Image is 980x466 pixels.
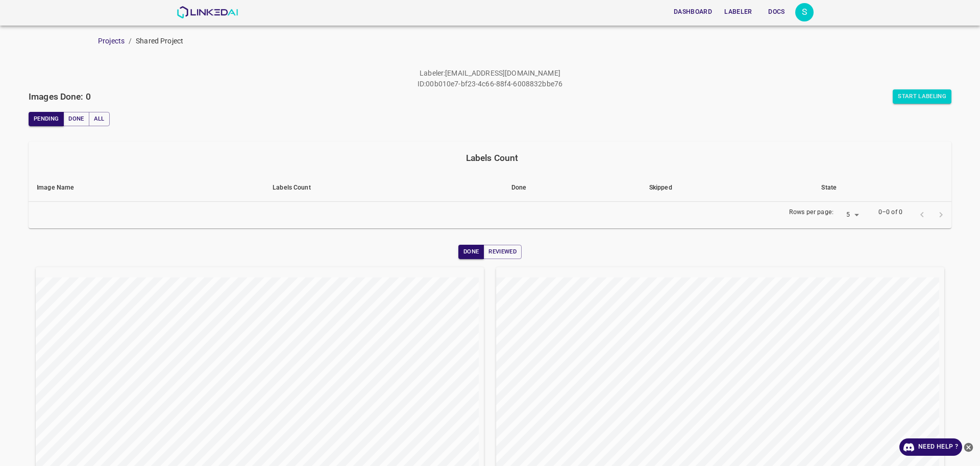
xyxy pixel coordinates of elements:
[838,208,862,222] div: 5
[29,112,64,126] button: Pending
[63,112,89,126] button: Done
[426,79,562,89] p: 00b010e7-bf23-4c66-88f4-6008832bbe76
[789,208,834,217] p: Rows per page:
[668,2,718,22] a: Dashboard
[418,79,426,89] p: ID :
[420,68,445,79] p: Labeler :
[899,438,962,456] a: Need Help ?
[98,36,980,46] nav: breadcrumb
[503,174,641,202] th: Done
[761,4,793,20] button: Docs
[878,208,902,217] p: 0–0 of 0
[89,112,110,126] button: All
[129,36,132,46] li: /
[29,89,91,104] h6: Images Done: 0
[483,245,522,259] button: Reviewed
[758,2,795,22] a: Docs
[37,151,947,165] div: Labels Count
[29,174,264,202] th: Image Name
[795,3,814,21] div: S
[264,174,503,202] th: Labels Count
[813,174,951,202] th: State
[795,3,814,21] button: Open settings
[98,37,125,45] a: Projects
[893,89,951,104] button: Start Labeling
[445,68,560,79] p: [EMAIL_ADDRESS][DOMAIN_NAME]
[718,2,758,22] a: Labeler
[458,245,484,259] button: Done
[720,4,756,20] button: Labeler
[670,4,716,20] button: Dashboard
[136,36,183,46] p: Shared Project
[177,6,238,18] img: LinkedAI
[641,174,814,202] th: Skipped
[962,438,975,456] button: close-help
